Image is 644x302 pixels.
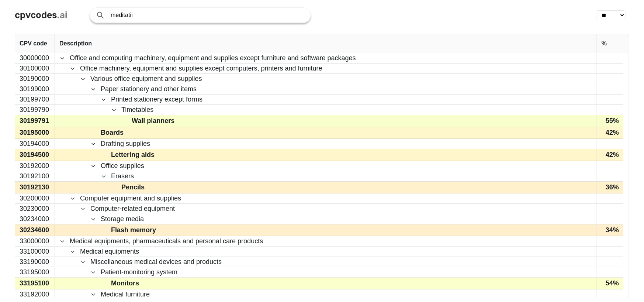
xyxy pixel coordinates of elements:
span: Office and computing machinery, equipment and supplies except furniture and software packages [70,54,356,63]
span: Drafting supplies [101,139,150,148]
div: 34% [597,224,623,236]
span: CPV code [20,40,47,47]
span: Timetables [121,105,153,114]
div: 36% [597,182,623,193]
div: 30192100 [15,171,55,181]
span: cpvcodes [15,10,57,20]
div: 30195000 [15,127,55,138]
div: 30230000 [15,204,55,214]
span: Printed stationery except forms [111,95,202,104]
span: % [602,40,607,47]
div: 33195100 [15,278,55,289]
div: 30199791 [15,115,55,127]
span: Description [59,40,92,47]
div: 30194000 [15,139,55,149]
span: .ai [57,10,67,20]
div: 33000000 [15,236,55,246]
div: 30199000 [15,84,55,94]
div: 30194500 [15,149,55,161]
span: Flash memory [111,225,156,236]
span: Various office equipment and supplies [90,74,202,83]
span: Computer equipment and supplies [80,194,181,203]
div: 30190000 [15,74,55,84]
span: Boards [101,127,124,138]
div: 30234600 [15,224,55,236]
div: 30192000 [15,161,55,171]
span: Medical equipments, pharmaceuticals and personal care products [70,237,263,246]
div: 30100000 [15,64,55,73]
div: 30199700 [15,95,55,104]
div: 33192000 [15,289,55,299]
div: 33190000 [15,257,55,267]
div: 30000000 [15,53,55,63]
div: 42% [597,149,623,161]
div: 33195000 [15,267,55,277]
div: 30200000 [15,193,55,203]
span: Office supplies [101,161,144,171]
span: Erasers [111,172,134,181]
span: Monitors [111,278,139,289]
span: Storage media [101,215,144,224]
span: Lettering aids [111,150,155,160]
span: Wall planners [132,116,174,126]
a: cpvcodes.ai [15,10,67,21]
div: For Trial Use Only [555,282,620,291]
div: 30234000 [15,214,55,224]
span: Medical equipments [80,247,139,256]
input: Search products or services... [111,8,303,23]
div: 30192130 [15,182,55,193]
span: Patient-monitoring system [101,268,177,277]
span: Pencils [121,182,145,193]
div: 42% [597,127,623,138]
span: Miscellaneous medical devices and products [90,257,222,267]
span: Medical furniture [101,290,150,299]
div: 33100000 [15,247,55,257]
span: Office machinery, equipment and supplies except computers, printers and furniture [80,64,322,73]
div: 55% [597,115,623,127]
span: Computer-related equipment [90,204,175,213]
span: Paper stationery and other items [101,85,197,94]
div: 30199790 [15,105,55,115]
